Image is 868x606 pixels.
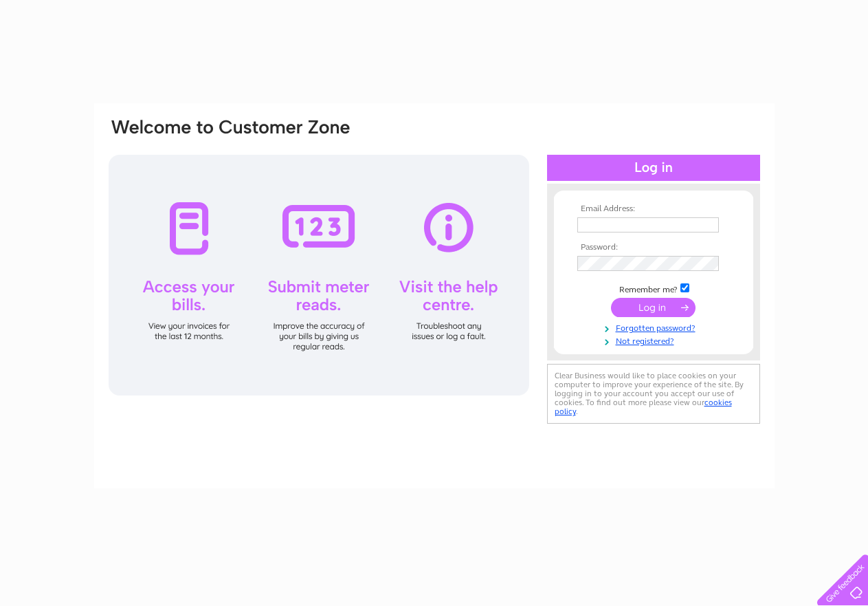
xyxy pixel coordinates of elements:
[577,321,733,334] a: Forgotten password?
[574,281,733,295] td: Remember me?
[577,334,733,347] a: Not registered?
[611,298,695,317] input: Submit
[574,204,733,214] th: Email Address:
[555,398,732,416] a: cookies policy
[547,364,760,424] div: Clear Business would like to place cookies on your computer to improve your experience of the sit...
[574,243,733,252] th: Password:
